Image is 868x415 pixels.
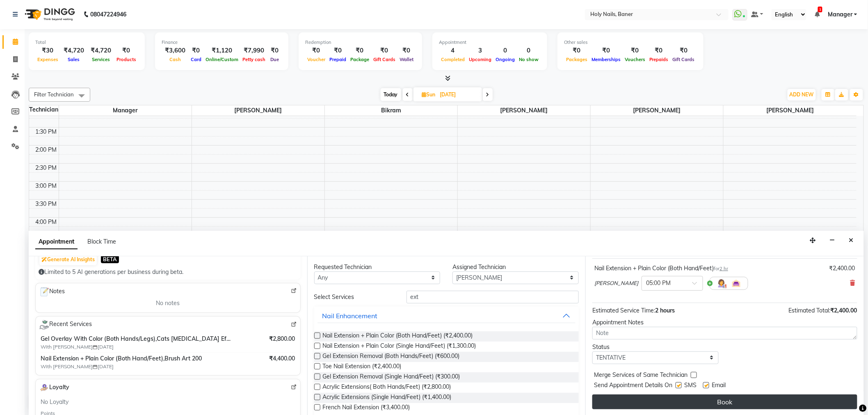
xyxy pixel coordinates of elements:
div: Appointment [439,39,541,46]
span: Prepaids [647,57,671,62]
div: Redemption [305,39,416,46]
span: Notes [39,287,65,297]
span: Toe Nail Extension (₹2,400.00) [323,362,402,372]
span: [PERSON_NAME] [458,105,590,116]
div: ₹0 [623,46,647,55]
span: No show [517,57,541,62]
span: With [PERSON_NAME] [DATE] [41,363,143,370]
span: [PERSON_NAME] [724,105,857,116]
span: Online/Custom [203,57,240,62]
span: Gel Overlay With Color (Both Hands/Legs),Cats [MEDICAL_DATA] Effect/Metallic Color Effect [41,335,231,343]
small: for [714,266,728,271]
div: Nail Extension + Plain Color (Both Hand/Feet) [594,264,728,273]
span: Gift Cards [371,57,397,62]
span: Cash [167,57,183,62]
div: Status [592,343,719,351]
span: Appointment [35,235,78,249]
div: ₹4,720 [60,46,87,55]
div: ₹0 [589,46,623,55]
input: 2025-09-07 [438,89,479,101]
div: ₹0 [671,46,697,55]
span: Products [114,57,138,62]
div: Assigned Technician [452,263,579,271]
span: Services [90,57,112,62]
span: Nail Extension + Plain Color (Both Hand/Feet) (₹2,400.00) [323,331,473,342]
div: 3:00 PM [34,182,59,190]
span: Vouchers [623,57,647,62]
span: Send Appointment Details On [594,381,672,391]
div: Total [35,39,138,46]
input: Search by service name [407,291,579,303]
span: No Loyalty [41,398,69,406]
span: [PERSON_NAME] [591,105,723,116]
span: Completed [439,57,467,62]
span: ADD NEW [790,91,814,98]
span: BETA [101,255,119,263]
span: ₹4,400.00 [270,354,295,363]
div: 3:30 PM [34,200,59,208]
button: Generate AI Insights [39,254,97,265]
span: Today [381,88,401,101]
span: Ongoing [493,57,517,62]
span: Prepaid [327,57,348,62]
button: Close [845,234,857,247]
div: 4 [439,46,467,55]
span: Memberships [589,57,623,62]
div: Nail Enhancement [322,311,378,321]
span: 1 [818,7,822,12]
div: ₹0 [305,46,327,55]
span: Manager [828,10,852,19]
span: Manager [59,105,192,116]
div: Appointment Notes [592,318,857,327]
div: ₹0 [267,46,282,55]
span: Packages [564,57,589,62]
span: French Nail Extension (₹3,400.00) [323,403,410,413]
div: ₹1,120 [203,46,240,55]
span: Wallet [397,57,416,62]
div: ₹0 [564,46,589,55]
span: With [PERSON_NAME] [DATE] [41,343,143,351]
div: 1:30 PM [34,128,59,136]
div: ₹0 [647,46,671,55]
button: Nail Enhancement [318,308,576,323]
button: ADD NEW [788,89,816,100]
img: Hairdresser.png [717,278,726,288]
span: 2 hours [655,307,675,314]
div: ₹0 [397,46,416,55]
span: Gift Cards [671,57,697,62]
div: 3 [467,46,493,55]
div: ₹0 [371,46,397,55]
div: ₹0 [327,46,348,55]
span: Estimated Total: [789,307,831,314]
span: Recent Services [39,320,92,330]
span: Bikram [325,105,457,116]
span: Expenses [35,57,60,62]
div: 2:00 PM [34,146,59,154]
span: [PERSON_NAME] [594,279,638,287]
span: No notes [156,299,180,308]
span: Package [348,57,371,62]
button: Book [592,394,857,409]
span: Sales [66,57,82,62]
span: ₹2,400.00 [831,307,857,314]
span: Email [712,381,726,391]
div: 0 [517,46,541,55]
div: 2:30 PM [34,164,59,172]
div: ₹3,600 [162,46,189,55]
span: Gel Extension Removal (Both Hands/Feet) (₹600.00) [323,352,460,362]
div: ₹30 [35,46,60,55]
span: Card [189,57,203,62]
img: Interior.png [731,278,741,288]
div: ₹2,400.00 [829,264,855,273]
span: Filter Technician [34,91,74,98]
span: SMS [684,381,697,391]
div: Limited to 5 AI generations per business during beta. [39,268,297,276]
b: 08047224946 [90,3,126,26]
span: Gel Extension Removal (Single Hand/Feet) (₹300.00) [323,372,460,383]
div: ₹0 [348,46,371,55]
span: Upcoming [467,57,493,62]
span: [PERSON_NAME] [192,105,324,116]
span: Due [268,57,281,62]
span: Merge Services of Same Technician [594,371,688,381]
span: Petty cash [240,57,267,62]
